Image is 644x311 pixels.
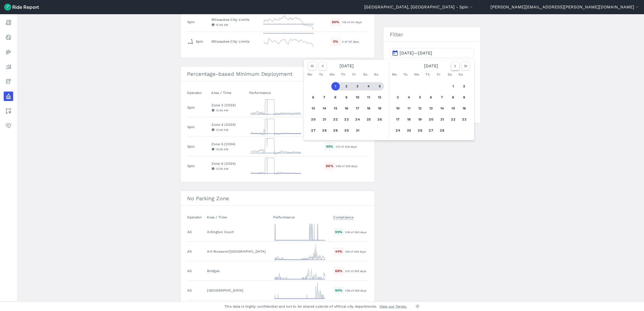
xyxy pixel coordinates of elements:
[416,115,424,124] button: 19
[416,104,424,113] button: 12
[209,88,247,98] th: Area / Time
[333,286,344,294] div: 90 %
[330,37,341,46] div: 0 %
[207,249,269,254] div: Art Museum/[GEOGRAPHIC_DATA]
[320,104,329,113] button: 14
[405,126,413,135] button: 25
[333,247,344,255] div: 44 %
[187,163,195,168] div: Spin
[181,67,375,81] h3: Percentage-based Minimum Deployment
[457,70,465,79] div: Su
[435,70,443,79] div: Fr
[212,39,258,44] div: Milwaukee City Limits
[328,70,336,79] div: We
[187,288,192,293] div: All
[438,115,446,124] button: 21
[394,115,402,124] button: 17
[372,70,381,79] div: Su
[353,82,362,91] button: 3
[187,268,192,273] div: All
[309,115,318,124] button: 20
[333,228,344,236] div: 95 %
[449,93,458,102] button: 8
[412,70,421,79] div: We
[438,104,446,113] button: 14
[405,93,413,102] button: 4
[490,4,640,10] button: [PERSON_NAME][EMAIL_ADDRESS][PERSON_NAME][DOMAIN_NAME]
[320,115,329,124] button: 21
[353,126,362,135] button: 31
[427,104,435,113] button: 13
[427,93,435,102] button: 6
[365,82,373,91] button: 4
[342,82,351,91] button: 2
[438,93,446,102] button: 7
[187,144,195,149] div: Spin
[187,88,209,98] th: Operator
[324,162,335,170] div: 88 %
[187,229,192,234] div: All
[187,19,195,24] div: Spin
[342,126,351,135] button: 30
[212,161,245,166] div: Zone 6 (2024)
[345,288,368,293] div: 328 of 365 days
[212,22,258,27] div: 12:00 AM
[405,104,413,113] button: 11
[4,77,13,86] a: Fees
[380,304,407,309] a: View our Terms.
[345,230,368,234] div: 346 of 365 days
[400,51,432,56] span: [DATE]—[DATE]
[4,62,13,72] a: Analyze
[365,115,373,124] button: 25
[394,126,402,135] button: 24
[390,48,474,58] button: [DATE]—[DATE]
[342,39,368,44] div: 0 of 131 days
[376,93,384,102] button: 12
[212,142,245,147] div: Zone 5 (2024)
[207,268,269,273] div: Bridges
[317,70,325,79] div: Tu
[212,127,245,132] div: 12:00 AM
[331,82,340,91] button: 1
[331,104,340,113] button: 15
[4,106,13,116] a: Areas
[333,214,353,220] span: Compliance
[460,115,469,124] button: 23
[4,4,39,11] img: Ride Report
[187,124,195,129] div: Spin
[365,93,373,102] button: 11
[460,93,469,102] button: 9
[345,269,368,273] div: 247 of 365 days
[336,164,368,168] div: 288 of 328 days
[390,70,399,79] div: Mo
[342,93,351,102] button: 9
[207,288,269,293] div: [GEOGRAPHIC_DATA]
[460,104,469,113] button: 16
[212,166,245,171] div: 12:00 AM
[449,115,458,124] button: 22
[212,147,245,152] div: 12:00 AM
[416,93,424,102] button: 5
[333,267,344,275] div: 68 %
[331,93,340,102] button: 8
[309,104,318,113] button: 13
[324,142,335,151] div: 95 %
[427,115,435,124] button: 20
[345,249,368,254] div: 159 of 365 days
[187,105,195,110] div: Spin
[187,37,203,46] div: Spin
[339,70,347,79] div: Th
[449,82,458,91] button: 1
[212,122,245,127] div: Zone 4 (2024)
[4,47,13,57] a: Heatmaps
[394,93,402,102] button: 3
[309,126,318,135] button: 27
[353,115,362,124] button: 24
[4,92,13,101] a: Policy
[449,104,458,113] button: 15
[342,115,351,124] button: 23
[336,144,368,149] div: 313 of 328 days
[247,88,322,98] th: Performance
[212,108,245,113] div: 12:00 AM
[384,27,480,42] h3: Filter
